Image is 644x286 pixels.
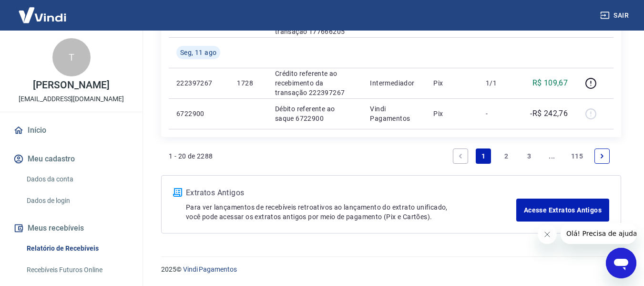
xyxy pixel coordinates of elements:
button: Meus recebíveis [11,218,131,239]
a: Dados da conta [23,169,131,189]
p: [PERSON_NAME] [33,80,109,90]
iframe: Botão para abrir a janela de mensagens [606,248,636,278]
p: 6722900 [176,109,222,118]
p: Extratos Antigos [186,187,516,199]
a: Relatório de Recebíveis [23,239,131,258]
p: Crédito referente ao recebimento da transação 222397267 [275,69,355,97]
a: Page 2 [499,148,514,164]
a: Início [11,120,131,141]
p: Intermediador [370,78,418,88]
a: Recebíveis Futuros Online [23,260,131,280]
p: R$ 109,67 [532,77,568,89]
p: - [486,109,514,118]
iframe: Mensagem da empresa [561,223,636,244]
p: 2025 © [161,265,621,275]
p: 1/1 [486,78,514,88]
p: Vindi Pagamentos [370,104,418,123]
a: Jump forward [544,148,560,164]
a: Page 1 is your current page [476,148,491,164]
img: ícone [173,188,182,197]
p: 222397267 [176,78,222,88]
ul: Pagination [449,145,613,168]
a: Next page [594,148,610,164]
a: Vindi Pagamentos [183,265,237,273]
p: 1 - 20 de 2288 [169,151,213,161]
p: Pix [433,78,470,88]
a: Previous page [453,148,468,164]
p: -R$ 242,76 [530,108,568,119]
button: Sair [598,7,633,24]
img: Vindi [11,0,73,30]
a: Acesse Extratos Antigos [516,199,609,222]
button: Meu cadastro [11,148,131,169]
p: 1728 [237,78,259,88]
span: Seg, 11 ago [180,48,216,57]
iframe: Fechar mensagem [538,225,557,244]
a: Page 3 [521,148,537,164]
p: Para ver lançamentos de recebíveis retroativos ao lançamento do extrato unificado, você pode aces... [186,202,516,222]
p: Pix [433,109,470,118]
p: [EMAIL_ADDRESS][DOMAIN_NAME] [19,94,124,104]
a: Page 115 [567,148,587,164]
p: Débito referente ao saque 6722900 [275,104,355,123]
div: T [52,38,91,76]
span: Olá! Precisa de ajuda? [6,7,80,14]
a: Dados de login [23,191,131,211]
